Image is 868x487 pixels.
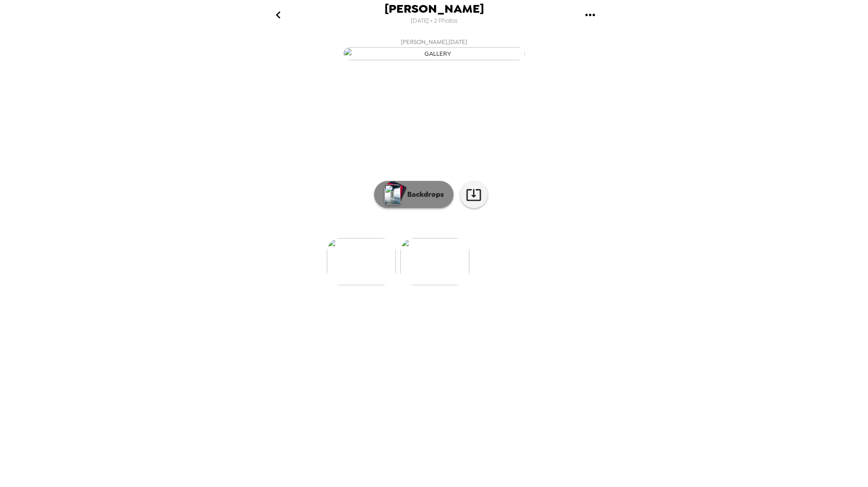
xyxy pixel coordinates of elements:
img: gallery [327,238,396,285]
span: [PERSON_NAME] [385,3,484,15]
img: gallery [343,47,525,60]
p: Backdrops [403,189,444,200]
span: [PERSON_NAME] , [DATE] [401,37,467,47]
img: gallery [400,238,469,285]
button: Backdrops [374,181,454,208]
button: [PERSON_NAME],[DATE] [252,34,616,63]
span: [DATE] • 2 Photos [411,15,458,27]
